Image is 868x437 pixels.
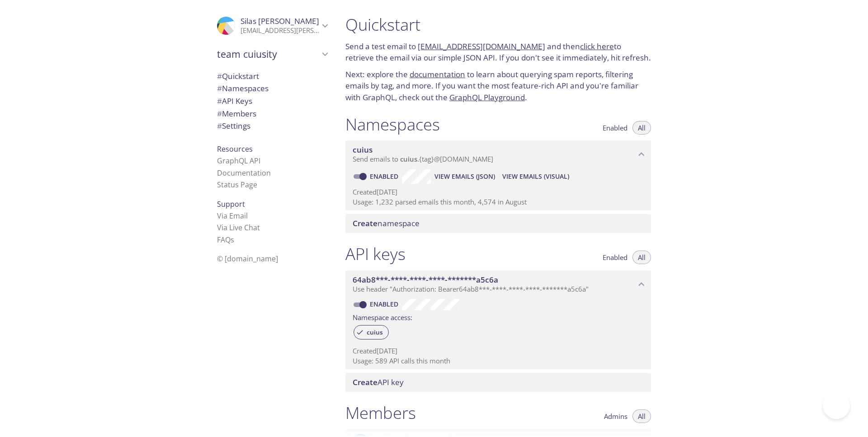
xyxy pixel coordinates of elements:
[632,251,651,264] button: All
[400,154,417,163] span: cuius
[210,11,335,41] div: Silas behm
[217,211,248,221] a: Via Email
[353,356,644,366] p: Usage: 589 API calls this month
[210,42,335,66] div: team cuiusity
[217,71,222,81] span: #
[217,96,252,106] span: API Keys
[217,254,278,264] span: © [DOMAIN_NAME]
[345,140,651,168] div: cuius namespace
[345,244,406,264] h1: API keys
[632,409,651,423] button: All
[210,107,335,120] div: Members
[418,41,545,51] a: [EMAIL_ADDRESS][DOMAIN_NAME]
[241,16,319,26] span: Silas [PERSON_NAME]
[353,377,377,387] span: Create
[217,223,260,232] a: Via Live Chat
[597,121,633,135] button: Enabled
[361,328,388,336] span: cuius
[217,144,253,154] span: Resources
[353,218,377,228] span: Create
[353,310,412,323] label: Namespace access:
[345,41,651,64] p: Send a test email to and then to retrieve the email via our simple JSON API. If you don't see it ...
[499,169,573,184] button: View Emails (Visual)
[345,214,651,233] div: Create namespace
[345,403,416,423] h1: Members
[345,69,651,103] p: Next: explore the to learn about querying spam reports, filtering emails by tag, and more. If you...
[217,71,259,81] span: Quickstart
[241,26,319,35] p: [EMAIL_ADDRESS][PERSON_NAME][DOMAIN_NAME]
[345,373,651,392] div: Create API Key
[368,172,402,181] a: Enabled
[217,83,222,93] span: #
[217,199,245,209] span: Support
[210,120,335,132] div: Team Settings
[345,114,440,135] h1: Namespaces
[353,197,644,207] p: Usage: 1,232 parsed emails this month, 4,574 in August
[502,171,569,182] span: View Emails (Visual)
[632,121,651,135] button: All
[368,300,402,308] a: Enabled
[217,83,269,93] span: Namespaces
[217,156,260,166] a: GraphQL API
[597,251,633,264] button: Enabled
[217,96,222,106] span: #
[210,70,335,83] div: Quickstart
[353,154,493,163] span: Send emails to . {tag} @[DOMAIN_NAME]
[353,218,420,228] span: namespace
[431,169,499,184] button: View Emails (JSON)
[217,121,250,131] span: Settings
[823,392,850,419] iframe: Help Scout Beacon - Open
[217,108,256,119] span: Members
[599,409,633,423] button: Admins
[217,108,222,119] span: #
[231,235,234,245] span: s
[217,121,222,131] span: #
[410,69,465,79] a: documentation
[217,48,319,60] span: team cuiusity
[353,346,644,356] p: Created [DATE]
[217,168,271,178] a: Documentation
[353,377,404,387] span: API key
[217,235,234,245] a: FAQ
[449,92,525,102] a: GraphQL Playground
[434,171,495,182] span: View Emails (JSON)
[210,95,335,107] div: API Keys
[217,180,257,190] a: Status Page
[353,144,373,155] span: cuius
[345,14,651,35] h1: Quickstart
[210,82,335,95] div: Namespaces
[353,187,644,197] p: Created [DATE]
[354,325,389,339] div: cuius
[580,41,614,51] a: click here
